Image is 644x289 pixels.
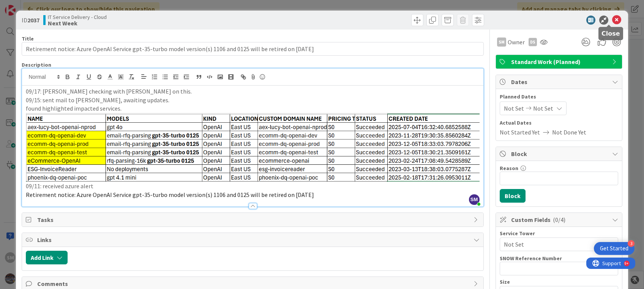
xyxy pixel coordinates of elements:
div: Get Started [600,245,628,252]
span: Not Set [533,104,553,113]
p: 09/15: sent mail to [PERSON_NAME], awaiting updates. [26,96,479,105]
span: Actual Dates [500,119,618,127]
span: Standard Work (Planned) [511,57,608,66]
span: Dates [511,77,608,86]
span: IT Service Delivery - Cloud [48,14,107,20]
div: Service Tower [500,231,618,236]
label: Title [22,35,34,42]
span: Comments [37,279,469,288]
div: Size [500,279,618,284]
div: 9+ [38,3,42,9]
div: Open Get Started checklist, remaining modules: 3 [594,242,635,255]
label: SNOW Reference Number [500,255,562,262]
span: Not Started Yet [500,128,540,137]
span: Owner [508,37,525,47]
span: ID [22,16,39,25]
span: ( 0/4 ) [553,216,565,223]
span: Retirement notice: Azure OpenAI Service gpt-35-turbo model version(s) 1106 and 0125 will be retir... [26,191,314,198]
span: Support [16,1,35,10]
p: 09/11: received azure alert [26,113,479,190]
span: Planned Dates [500,93,618,101]
b: 2037 [27,16,39,24]
span: Not Done Yet [552,128,586,137]
button: Block [500,189,526,203]
div: 3 [628,240,635,247]
div: SM [497,37,506,47]
span: Tasks [37,215,469,224]
button: Add Link [26,251,68,264]
p: 09/17: [PERSON_NAME] checking with [PERSON_NAME] on this. [26,87,479,96]
span: Not Set [504,240,605,249]
span: Not Set [504,104,524,113]
h5: Close [601,30,620,37]
img: image.png [26,113,479,182]
span: Links [37,235,469,244]
span: Custom Fields [511,215,608,224]
b: Next Week [48,20,107,26]
span: SM [469,194,480,205]
span: Description [22,61,51,68]
div: DS [529,38,537,46]
input: type card name here... [22,42,483,56]
span: Block [511,149,608,158]
label: Reason [500,165,518,172]
p: found highlighted impacted services. [26,104,479,113]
